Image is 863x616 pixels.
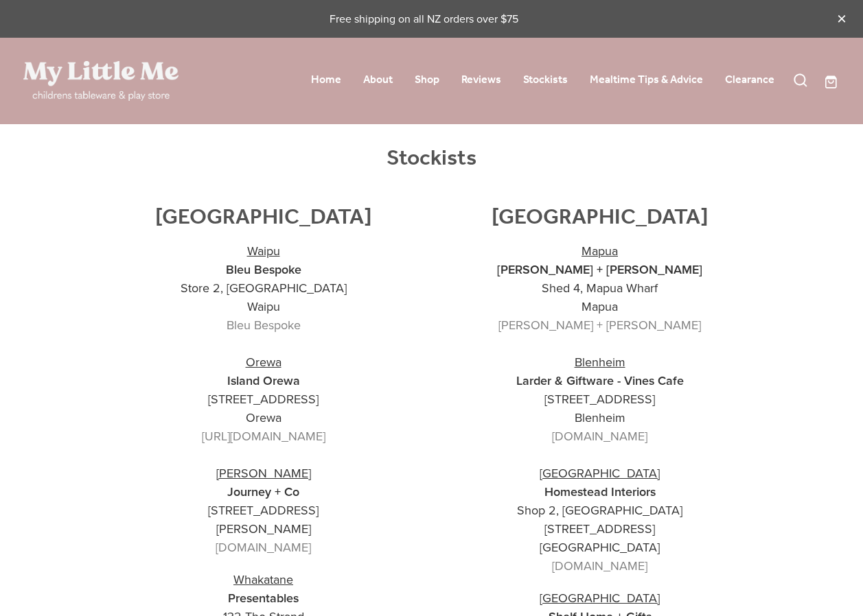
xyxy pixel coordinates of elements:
[552,427,647,445] a: [DOMAIN_NAME]
[544,483,656,500] strong: Homestead Interiors
[582,242,618,259] u: Mapua
[523,69,568,91] a: Stockists
[443,241,757,589] p: Shed 4, Mapua Wharf Mapua [STREET_ADDRESS] Blenheim Shop 2, [GEOGRAPHIC_DATA] [STREET_ADDRESS] [G...
[498,316,701,333] a: [PERSON_NAME] + [PERSON_NAME]
[246,353,281,370] u: Orewa
[23,61,187,101] a: My Little Me Ltd homepage
[227,372,300,389] strong: Island Orewa
[363,69,393,91] a: About
[415,69,439,91] a: Shop
[497,261,702,278] strong: [PERSON_NAME] + [PERSON_NAME]
[226,261,301,278] strong: Bleu Bespoke
[227,316,301,333] a: Bleu Bespoke
[725,69,774,91] a: Clearance
[233,571,293,588] u: Whakatane
[516,372,684,389] strong: Larder & Giftware - Vines Cafe
[590,69,703,91] a: Mealtime Tips & Advice
[540,464,660,482] u: [GEOGRAPHIC_DATA]
[106,241,421,570] p: Store 2, [GEOGRAPHIC_DATA] Waipu [STREET_ADDRESS] Orewa [STREET_ADDRESS] [PERSON_NAME]
[202,427,325,445] a: [URL][DOMAIN_NAME]
[228,589,299,606] strong: Presentables
[461,69,501,91] a: Reviews
[216,538,311,556] a: [DOMAIN_NAME]
[216,464,311,482] u: [PERSON_NAME]
[106,205,421,231] h2: [GEOGRAPHIC_DATA]
[540,589,660,606] u: [GEOGRAPHIC_DATA]
[106,146,757,172] h2: Stockists
[443,205,757,231] h2: [GEOGRAPHIC_DATA]
[23,11,825,26] p: Free shipping on all NZ orders over $75
[227,483,299,500] strong: Journey + Co
[247,242,280,259] u: Waipu
[311,69,341,91] a: Home
[552,557,647,574] a: [DOMAIN_NAME]
[575,353,625,370] u: Blenheim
